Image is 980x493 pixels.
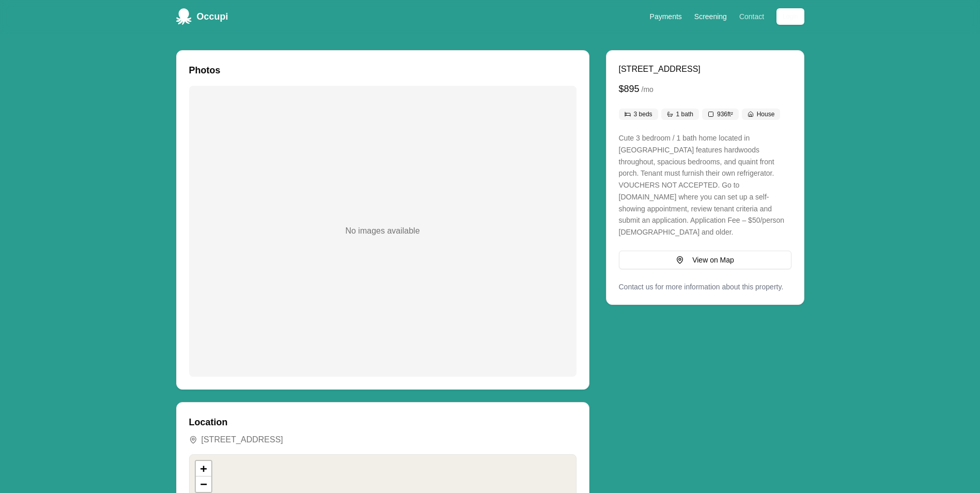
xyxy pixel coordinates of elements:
h3: Location [189,415,577,429]
button: Login [776,8,804,25]
div: Property features [619,109,791,120]
a: Occupi [176,8,228,25]
a: Screening [694,12,727,21]
span: Occupi [197,9,228,24]
span: − [200,477,207,490]
p: Contact us for more information about this property. [619,282,791,292]
div: 1 bath [661,109,699,120]
h3: Photos [189,63,577,78]
span: / mo [642,84,654,95]
div: 3 beds [619,109,658,120]
div: Property details [619,63,791,292]
div: House [742,109,781,120]
a: Payments [650,12,682,21]
span: $895 [619,82,640,96]
a: Contact [739,12,764,21]
p: No images available [345,225,419,237]
a: Zoom in [196,461,211,476]
button: Scroll to map view [619,251,791,269]
div: 936 ft² [702,109,739,120]
nav: Main [650,8,804,25]
a: Zoom out [196,476,211,492]
button: [STREET_ADDRESS] [201,434,283,446]
span: [STREET_ADDRESS] [619,65,701,73]
span: + [200,462,207,475]
p: Cute 3 bedroom / 1 bath home located in [GEOGRAPHIC_DATA] features hardwoods throughout, spacious... [619,132,791,238]
a: Login [776,11,804,20]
